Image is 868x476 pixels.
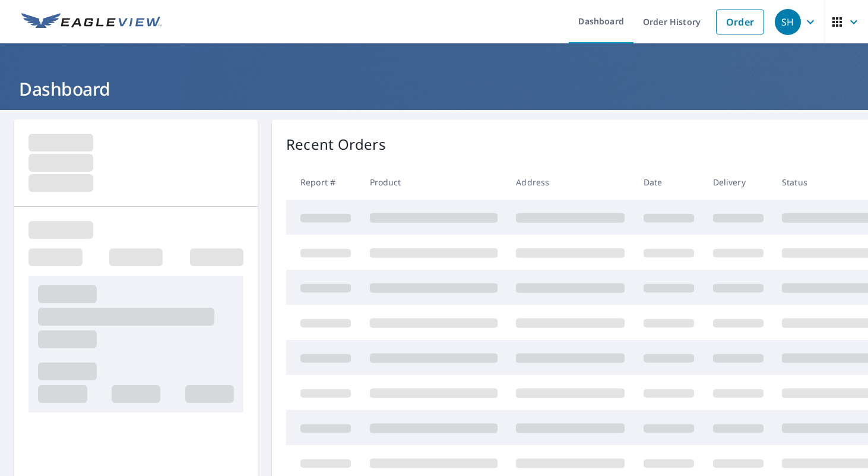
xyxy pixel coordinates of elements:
div: SH [775,9,801,35]
a: Order [716,10,764,34]
img: EV Logo [21,13,161,31]
th: Date [634,165,704,200]
th: Product [360,165,507,200]
th: Report # [286,165,360,200]
th: Delivery [704,165,773,200]
h1: Dashboard [14,77,854,101]
th: Address [506,165,634,200]
p: Recent Orders [286,134,386,155]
